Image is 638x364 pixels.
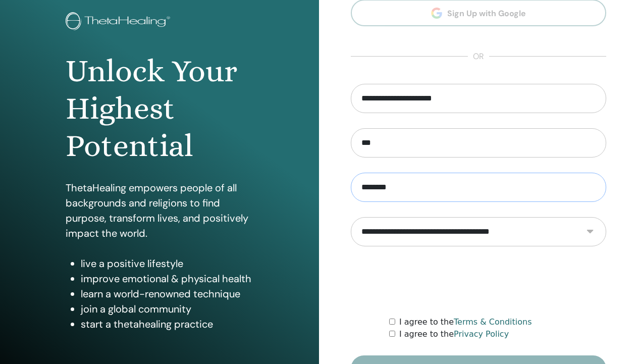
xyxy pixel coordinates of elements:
[468,50,489,63] span: or
[81,317,253,332] li: start a thetahealing practice
[66,53,253,165] h1: Unlock Your Highest Potential
[81,256,253,271] li: live a positive lifestyle
[454,317,531,327] a: Terms & Conditions
[399,328,509,340] label: I agree to the
[454,329,509,339] a: Privacy Policy
[66,180,253,241] p: ThetaHealing empowers people of all backgrounds and religions to find purpose, transform lives, a...
[81,301,253,317] li: join a global community
[81,271,253,286] li: improve emotional & physical health
[399,316,532,328] label: I agree to the
[81,286,253,301] li: learn a world-renowned technique
[402,262,555,301] iframe: reCAPTCHA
